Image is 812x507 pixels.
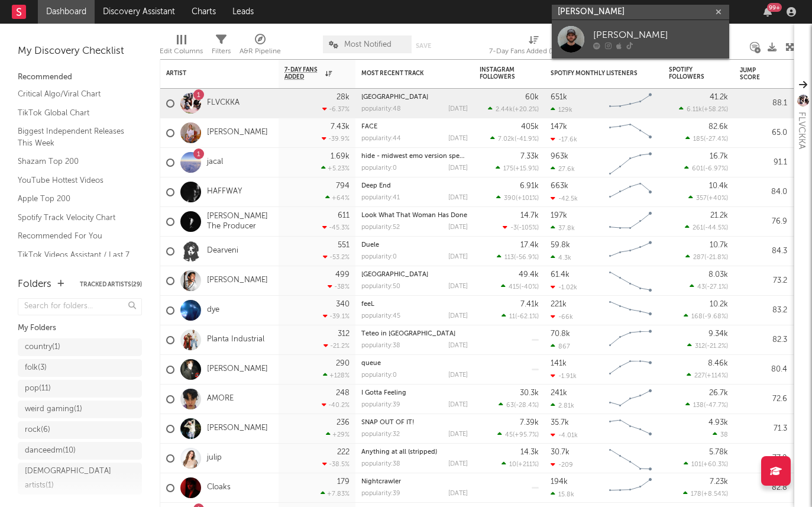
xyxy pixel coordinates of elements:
svg: Chart title [604,148,657,177]
div: Teteo in The Bronx [361,331,468,337]
a: [GEOGRAPHIC_DATA] [361,272,428,278]
div: -45.3 % [322,224,350,231]
svg: Chart title [604,444,657,473]
span: 312 [695,343,705,350]
div: Duele [361,242,468,248]
span: -105 % [519,225,537,231]
div: 60k [525,93,539,101]
a: queue [361,360,381,367]
div: 651k [551,93,567,101]
div: 141k [551,360,567,367]
div: [DATE] [448,254,468,260]
div: Artist [166,70,255,77]
div: ( ) [502,312,539,320]
div: 4.93k [709,419,728,427]
a: Dearveni [207,246,238,256]
div: ( ) [684,460,728,468]
div: [DATE] [448,402,468,408]
div: popularity: 38 [361,461,400,467]
span: -3 [510,225,517,231]
div: 4.3k [551,254,571,261]
svg: Chart title [604,325,657,355]
div: 405k [521,123,539,131]
div: [DATE] [448,431,468,438]
div: [PERSON_NAME] [593,28,723,43]
a: HAFFWAY [207,187,242,197]
span: 43 [697,284,705,290]
span: -6.97 % [705,166,726,172]
div: 7.39k [520,419,539,427]
a: TikTok Videos Assistant / Last 7 Days - Top [18,248,130,273]
a: [PERSON_NAME] [207,276,268,286]
div: 222 [337,448,350,456]
span: 38 [720,432,728,438]
a: Nightcrawler [361,479,401,485]
div: 84.3 [740,244,787,259]
div: pop ( 11 ) [25,382,51,396]
span: 227 [694,373,705,379]
div: 41.2k [710,93,728,101]
div: [DATE] [448,224,468,231]
a: Spotify Track Velocity Chart [18,211,130,224]
div: rock ( 6 ) [25,423,50,437]
div: 248 [336,389,350,397]
div: ( ) [688,194,728,202]
div: ( ) [488,105,539,113]
a: rock(6) [18,421,142,439]
a: jacal [207,157,223,167]
button: 99+ [764,7,772,17]
div: 14.3k [520,448,539,456]
div: [DATE] [448,165,468,172]
span: -41.9 % [516,136,537,143]
div: Deep End [361,183,468,189]
div: ( ) [490,135,539,143]
div: -1.02k [551,283,577,291]
a: weird gaming(1) [18,401,142,418]
div: 84.0 [740,185,787,199]
a: Shazam Top 200 [18,155,130,168]
div: 241k [551,389,567,397]
div: A&R Pipeline [240,44,281,59]
div: Look What That Woman Has Done [361,212,468,219]
div: [DATE] [448,106,468,112]
div: Hotel Room [361,94,468,101]
a: [GEOGRAPHIC_DATA] [361,94,428,101]
div: -39.9 % [322,135,350,143]
div: 30.7k [551,448,570,456]
div: 77.9 [740,451,787,466]
span: -21.8 % [706,254,726,261]
span: -47.7 % [706,402,726,409]
a: I Gotta Feeling [361,390,406,396]
span: 45 [505,432,513,438]
a: Apple Top 200 [18,192,130,205]
a: pop(11) [18,380,142,398]
div: ( ) [687,372,728,379]
div: Spotify Followers [669,66,710,80]
div: -21.2 % [323,342,350,350]
div: 7-Day Fans Added (7-Day Fans Added) [489,44,578,59]
div: -40.2 % [322,401,350,409]
div: 147k [551,123,567,131]
div: ( ) [685,135,728,143]
div: 611 [338,212,350,219]
div: 28k [337,93,350,101]
div: 21.2k [710,212,728,219]
div: My Folders [18,321,142,335]
div: I Gotta Feeling [361,390,468,396]
div: ( ) [687,342,728,350]
a: Look What That Woman Has Done [361,212,467,219]
a: dye [207,305,219,315]
span: +211 % [518,461,537,468]
div: ( ) [499,401,539,409]
span: 7.02k [498,136,515,143]
span: +15.9 % [515,166,537,172]
span: +101 % [517,195,537,202]
div: popularity: 45 [361,313,400,319]
span: Most Notified [344,41,392,49]
a: AMORE [207,394,234,404]
a: Teteo in [GEOGRAPHIC_DATA] [361,331,455,337]
div: 129k [551,106,572,114]
div: 10.4k [709,182,728,190]
div: Edit Columns [160,30,203,64]
svg: Chart title [604,89,657,118]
